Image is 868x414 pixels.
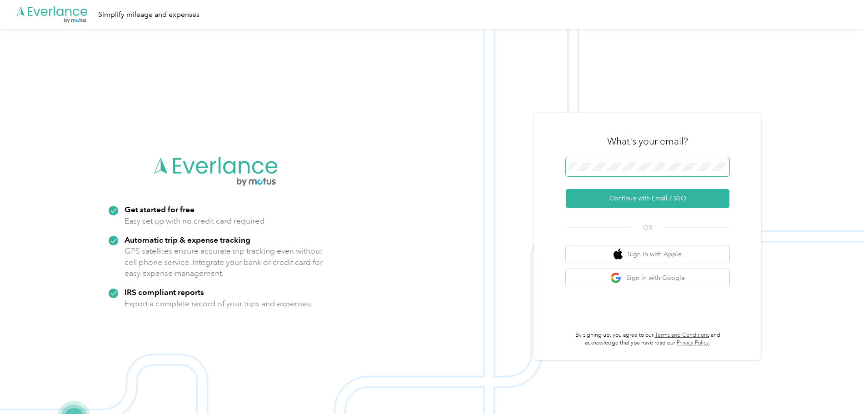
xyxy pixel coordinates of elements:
[607,135,688,148] h3: What's your email?
[125,215,264,227] p: Easy set up with no credit card required
[125,235,250,244] strong: Automatic trip & expense tracking
[125,298,313,309] p: Export a complete record of your trips and expenses.
[677,339,709,346] a: Privacy Policy
[614,249,623,260] img: apple logo
[98,9,200,20] div: Simplify mileage and expenses
[566,189,729,208] button: Continue with Email / SSO
[655,332,709,339] a: Terms and Conditions
[125,245,323,279] p: GPS satellites ensure accurate trip tracking even without cell phone service. Integrate your bank...
[566,245,729,263] button: apple logoSign in with Apple
[125,205,195,214] strong: Get started for free
[566,269,729,287] button: google logoSign in with Google
[566,331,729,347] p: By signing up, you agree to our and acknowledge that you have read our .
[632,223,663,233] span: OR
[610,272,622,284] img: google logo
[125,287,204,297] strong: IRS compliant reports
